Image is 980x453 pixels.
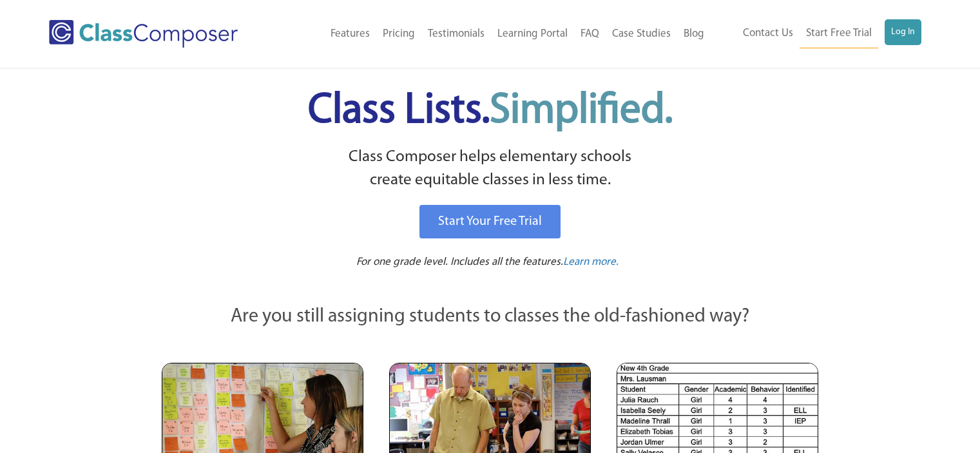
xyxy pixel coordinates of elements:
a: Learning Portal [491,20,574,48]
a: Log In [885,19,921,45]
a: Learn more. [563,255,619,271]
span: For one grade level. Includes all the features. [356,256,563,267]
a: FAQ [574,20,606,48]
img: Class Composer [49,20,238,48]
a: Case Studies [606,20,677,48]
nav: Header Menu [279,20,710,48]
a: Features [324,20,376,48]
a: Contact Us [736,19,800,48]
a: Start Free Trial [800,19,878,48]
p: Class Composer helps elementary schools create equitable classes in less time. [160,146,821,193]
a: Start Your Free Trial [419,205,561,238]
a: Testimonials [421,20,491,48]
a: Blog [677,20,711,48]
nav: Header Menu [711,19,921,48]
span: Simplified. [490,90,673,132]
span: Class Lists. [308,90,673,132]
a: Pricing [376,20,421,48]
span: Learn more. [563,256,619,267]
span: Start Your Free Trial [438,215,542,228]
p: Are you still assigning students to classes the old-fashioned way? [162,303,819,331]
